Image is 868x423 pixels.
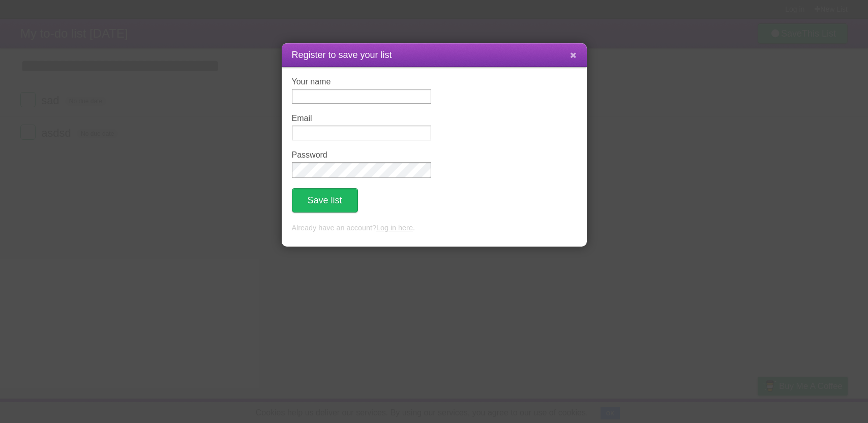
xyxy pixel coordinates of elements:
a: Log in here [376,224,413,232]
h1: Register to save your list [292,48,577,62]
button: Save list [292,188,358,213]
label: Password [292,150,431,160]
p: Already have an account? . [292,223,577,234]
label: Your name [292,77,431,86]
label: Email [292,114,431,123]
